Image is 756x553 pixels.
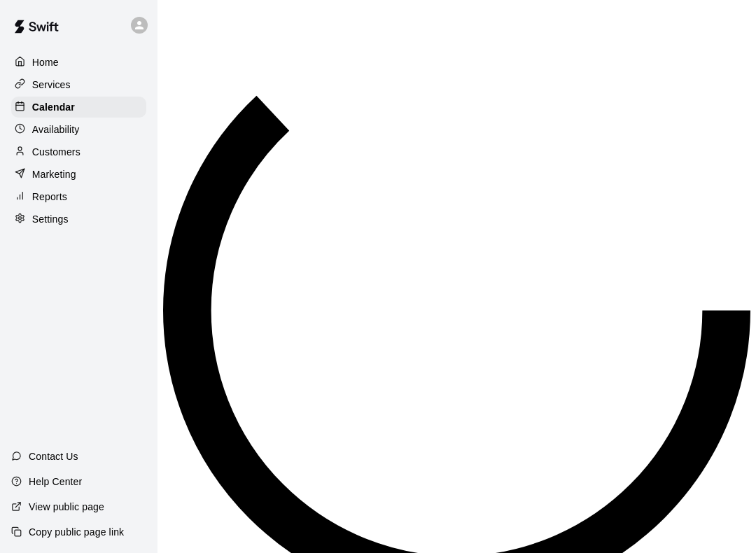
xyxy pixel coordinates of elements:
[11,164,146,185] a: Marketing
[29,500,104,514] p: View public page
[32,167,76,181] p: Marketing
[32,55,59,69] p: Home
[32,122,80,136] p: Availability
[29,449,78,463] p: Contact Us
[29,475,82,489] p: Help Center
[32,190,67,204] p: Reports
[11,97,146,118] a: Calendar
[32,78,71,92] p: Services
[32,145,80,159] p: Customers
[11,209,146,230] a: Settings
[11,141,146,162] a: Customers
[32,212,69,226] p: Settings
[11,186,146,207] a: Reports
[29,525,124,539] p: Copy public page link
[11,74,146,95] a: Services
[11,119,146,140] a: Availability
[32,100,75,114] p: Calendar
[11,52,146,73] a: Home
